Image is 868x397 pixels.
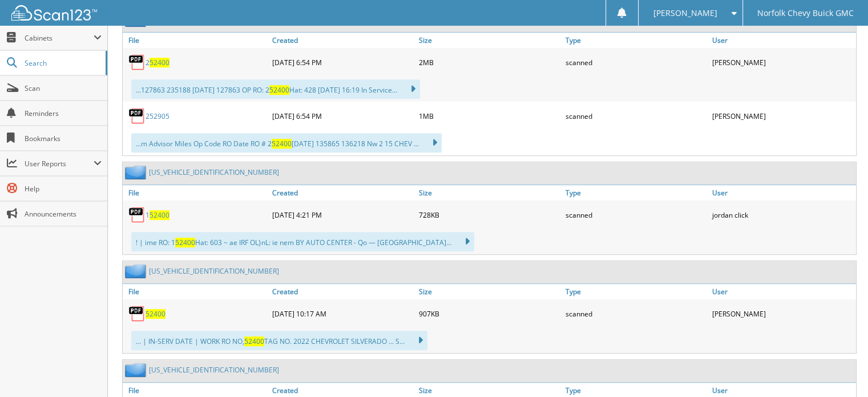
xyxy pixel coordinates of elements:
[150,210,169,220] span: 52400
[128,107,146,125] img: PDF.png
[709,105,856,127] div: [PERSON_NAME]
[653,10,717,17] span: [PERSON_NAME]
[128,54,146,71] img: PDF.png
[269,33,416,48] a: Created
[416,105,563,127] div: 1MB
[128,305,146,322] img: PDF.png
[125,363,149,377] img: folder2.png
[11,5,97,21] img: scan123-logo-white.svg
[709,33,856,48] a: User
[146,111,169,121] a: 252905
[25,134,102,143] span: Bookmarks
[416,51,563,74] div: 2MB
[131,331,427,350] div: ... | IN-SERV DATE | WORK RO NO, TAG NO. 2022 CHEVROLET SILVERADO ... S...
[563,203,709,226] div: scanned
[269,51,416,74] div: [DATE] 6:54 PM
[146,58,169,67] a: 252400
[131,133,442,153] div: ...m Advisor Miles Op Code RO Date RO # 2 [DATE] 135865 136218 Nw 2 15 CHEV ...
[25,109,102,118] span: Reminders
[125,165,149,179] img: folder2.png
[149,266,279,276] a: [US_VEHICLE_IDENTIFICATION_NUMBER]
[563,33,709,48] a: Type
[25,209,102,219] span: Announcements
[128,206,146,223] img: PDF.png
[25,159,94,169] span: User Reports
[25,33,94,43] span: Cabinets
[150,58,169,67] span: 52400
[25,58,100,68] span: Search
[175,238,195,247] span: 52400
[269,284,416,299] a: Created
[123,284,269,299] a: File
[25,83,102,93] span: Scan
[709,284,856,299] a: User
[123,33,269,48] a: File
[563,284,709,299] a: Type
[269,302,416,325] div: [DATE] 10:17 AM
[149,167,279,177] a: [US_VEHICLE_IDENTIFICATION_NUMBER]
[269,85,289,95] span: 52400
[269,203,416,226] div: [DATE] 4:21 PM
[709,302,856,325] div: [PERSON_NAME]
[709,203,856,226] div: jordan click
[416,185,563,200] a: Size
[757,10,854,17] span: Norfolk Chevy Buick GMC
[244,336,264,346] span: 52400
[416,284,563,299] a: Size
[811,342,868,397] iframe: Chat Widget
[416,33,563,48] a: Size
[131,232,474,251] div: ! | ime RO: 1 Hat: 603 ~ ae IRF OL}nL: ie nem BY AUTO CENTER - Qo — [GEOGRAPHIC_DATA]...
[416,302,563,325] div: 907KB
[146,210,169,220] a: 152400
[149,365,279,375] a: [US_VEHICLE_IDENTIFICATION_NUMBER]
[709,185,856,200] a: User
[563,302,709,325] div: scanned
[269,185,416,200] a: Created
[563,51,709,74] div: scanned
[25,184,102,194] span: Help
[131,79,420,99] div: ...127863 235188 [DATE] 127863 OP RO: 2 Hat: 428 [DATE] 16:19 In Service...
[125,264,149,278] img: folder2.png
[563,185,709,200] a: Type
[709,51,856,74] div: [PERSON_NAME]
[416,203,563,226] div: 728KB
[272,139,292,149] span: 52400
[563,105,709,127] div: scanned
[146,309,165,319] a: 52400
[123,185,269,200] a: File
[269,105,416,127] div: [DATE] 6:54 PM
